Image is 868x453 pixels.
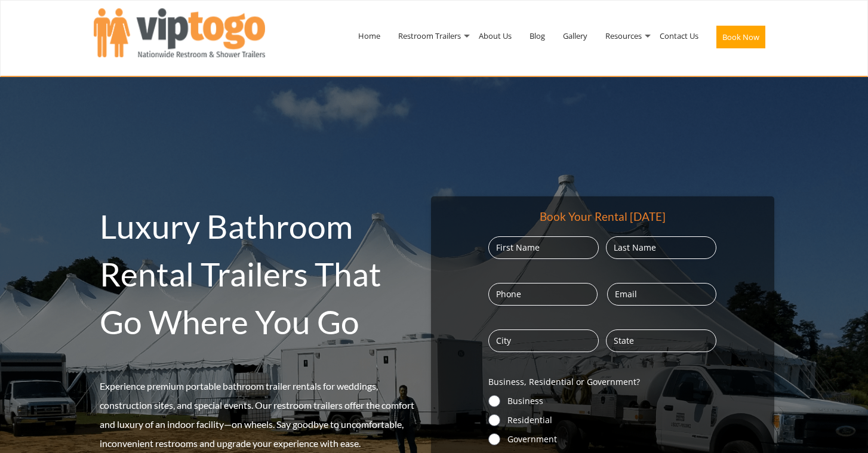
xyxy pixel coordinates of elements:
[94,8,265,57] img: VIPTOGO
[707,5,774,74] a: Book Now
[554,5,596,67] a: Gallery
[488,376,640,388] legend: Business, Residential or Government?
[596,5,651,67] a: Resources
[100,202,425,346] h2: Luxury Bathroom Rental Trailers That Go Where You Go
[651,5,707,67] a: Contact Us
[488,329,599,352] input: City
[507,395,716,407] label: Business
[389,5,470,67] a: Restroom Trailers
[606,236,716,259] input: Last Name
[507,414,716,426] label: Residential
[349,5,389,67] a: Home
[100,380,414,449] span: Experience premium portable bathroom trailer rentals for weddings, construction sites, and specia...
[540,208,666,224] div: Book Your Rental [DATE]
[470,5,521,67] a: About Us
[488,236,599,259] input: First Name
[488,283,598,306] input: Phone
[507,433,716,445] label: Government
[716,26,765,48] button: Book Now
[521,5,554,67] a: Blog
[606,329,716,352] input: State
[607,283,716,306] input: Email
